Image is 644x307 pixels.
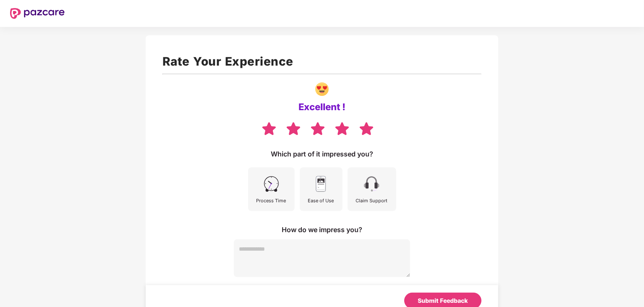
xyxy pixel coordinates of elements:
img: svg+xml;base64,PHN2ZyB4bWxucz0iaHR0cDovL3d3dy53My5vcmcvMjAwMC9zdmciIHdpZHRoPSI0NSIgaGVpZ2h0PSI0NS... [362,175,381,193]
div: Which part of it impressed you? [271,149,373,159]
img: svg+xml;base64,PHN2ZyB4bWxucz0iaHR0cDovL3d3dy53My5vcmcvMjAwMC9zdmciIHdpZHRoPSIzOCIgaGVpZ2h0PSIzNS... [261,121,277,136]
img: svg+xml;base64,PHN2ZyB4bWxucz0iaHR0cDovL3d3dy53My5vcmcvMjAwMC9zdmciIHdpZHRoPSIzOCIgaGVpZ2h0PSIzNS... [285,121,301,136]
div: Process Time [257,197,286,204]
div: Ease of Use [308,197,334,204]
img: New Pazcare Logo [10,8,65,19]
img: svg+xml;base64,PHN2ZyB4bWxucz0iaHR0cDovL3d3dy53My5vcmcvMjAwMC9zdmciIHdpZHRoPSI0NSIgaGVpZ2h0PSI0NS... [312,175,330,193]
img: svg+xml;base64,PHN2ZyBpZD0iR3JvdXBfNDI1NDUiIGRhdGEtbmFtZT0iR3JvdXAgNDI1NDUiIHhtbG5zPSJodHRwOi8vd3... [315,82,329,96]
img: svg+xml;base64,PHN2ZyB4bWxucz0iaHR0cDovL3d3dy53My5vcmcvMjAwMC9zdmciIHdpZHRoPSIzOCIgaGVpZ2h0PSIzNS... [334,121,350,136]
div: Submit Feedback [418,296,468,305]
div: How do we impress you? [282,225,362,234]
img: svg+xml;base64,PHN2ZyB4bWxucz0iaHR0cDovL3d3dy53My5vcmcvMjAwMC9zdmciIHdpZHRoPSI0NSIgaGVpZ2h0PSI0NS... [262,175,281,193]
h1: Rate Your Experience [162,52,482,71]
img: svg+xml;base64,PHN2ZyB4bWxucz0iaHR0cDovL3d3dy53My5vcmcvMjAwMC9zdmciIHdpZHRoPSIzOCIgaGVpZ2h0PSIzNS... [310,121,326,136]
img: svg+xml;base64,PHN2ZyB4bWxucz0iaHR0cDovL3d3dy53My5vcmcvMjAwMC9zdmciIHdpZHRoPSIzOCIgaGVpZ2h0PSIzNS... [359,121,374,136]
div: Claim Support [356,197,388,204]
div: Excellent ! [298,101,346,113]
